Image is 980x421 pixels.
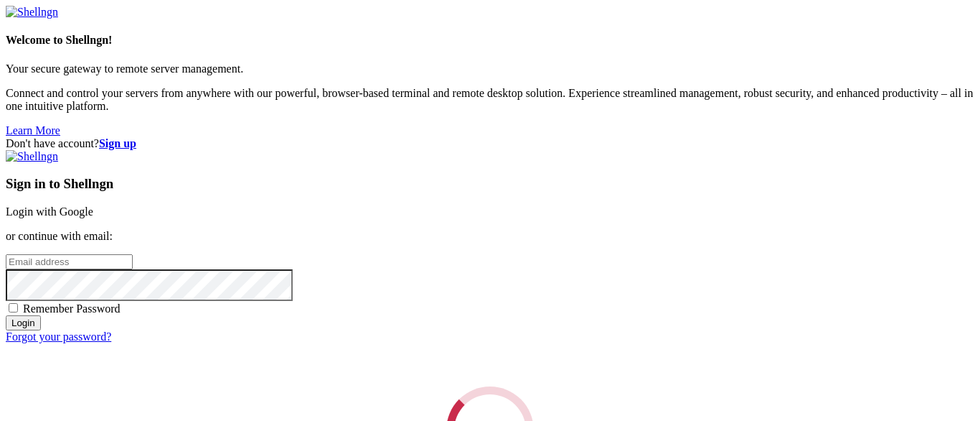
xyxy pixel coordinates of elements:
[6,176,974,192] h3: Sign in to Shellngn
[23,302,121,315] span: Remember Password
[6,87,974,113] p: Connect and control your servers from anywhere with our powerful, browser-based terminal and remo...
[6,63,974,75] p: Your secure gateway to remote server management.
[6,124,60,137] a: Learn More
[6,137,974,150] div: Don't have account?
[6,34,974,47] h4: Welcome to Shellngn!
[6,230,974,243] p: or continue with email:
[6,205,93,218] a: Login with Google
[6,6,58,19] img: Shellngn
[6,330,111,343] a: Forgot your password?
[6,150,58,163] img: Shellngn
[99,137,136,149] a: Sign up
[6,315,41,330] input: Login
[9,303,18,313] input: Remember Password
[6,254,133,269] input: Email address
